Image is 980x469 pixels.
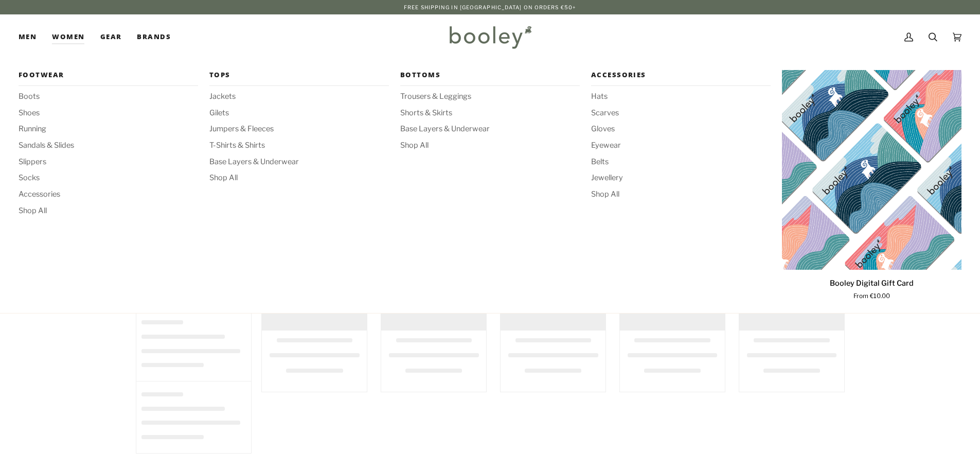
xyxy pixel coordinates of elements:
span: Brands [137,32,171,42]
a: Booley Digital Gift Card [782,70,961,270]
a: Shop All [209,172,389,184]
a: Trousers & Leggings [400,91,580,102]
a: Shop All [591,189,771,200]
a: Accessories [591,70,771,86]
p: Booley Digital Gift Card [830,278,914,289]
a: Hats [591,91,771,102]
div: Women Footwear Boots Shoes Running Sandals & Slides Slippers Socks Accessories Shop All Tops Jack... [44,14,92,60]
p: Free Shipping in [GEOGRAPHIC_DATA] on Orders €50+ [404,3,576,11]
a: Base Layers & Underwear [400,124,580,135]
a: Shop All [19,205,198,217]
a: Base Layers & Underwear [209,157,389,168]
a: Shop All [400,140,580,151]
img: Booley [445,22,535,52]
span: Men [19,32,37,42]
a: Socks [19,172,198,184]
a: Brands [129,14,179,60]
span: Footwear [19,70,198,80]
a: Jewellery [591,172,771,184]
a: Accessories [19,189,198,200]
span: Gear [100,32,122,42]
a: Bottoms [400,70,580,86]
product-grid-item-variant: €10.00 [782,70,961,270]
a: Slippers [19,157,198,168]
span: Accessories [591,70,771,80]
span: From €10.00 [853,292,890,301]
a: Boots [19,91,198,102]
a: Sandals & Slides [19,140,198,151]
span: Tops [209,70,389,80]
product-grid-item: Booley Digital Gift Card [782,70,961,301]
a: T-Shirts & Shirts [209,140,389,151]
a: Gear [93,14,130,60]
a: Tops [209,70,389,86]
span: Bottoms [400,70,580,80]
a: Women [44,14,92,60]
a: Eyewear [591,140,771,151]
a: Gilets [209,108,389,119]
a: Gloves [591,124,771,135]
a: Scarves [591,108,771,119]
a: Shorts & Skirts [400,108,580,119]
a: Jumpers & Fleeces [209,124,389,135]
a: Running [19,124,198,135]
a: Footwear [19,70,198,86]
a: Men [19,14,44,60]
a: Belts [591,157,771,168]
a: Shoes [19,108,198,119]
a: Booley Digital Gift Card [782,274,961,301]
a: Jackets [209,91,389,102]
